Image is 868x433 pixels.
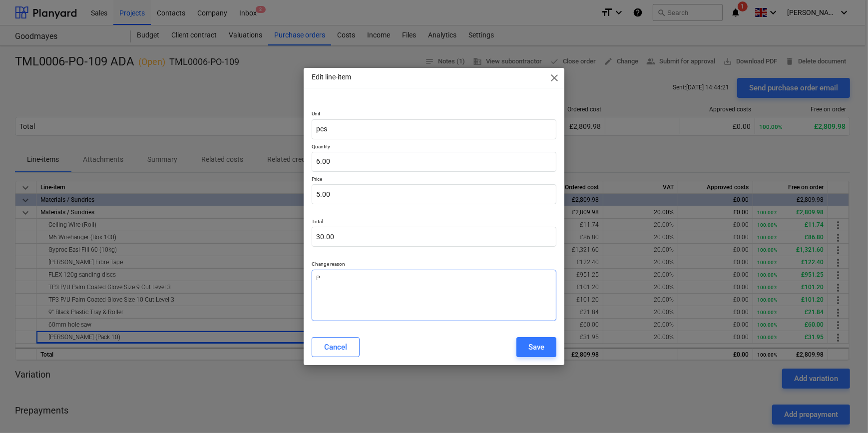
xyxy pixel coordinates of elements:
textarea: P [312,270,556,321]
div: Save [528,341,544,354]
button: Save [516,337,556,357]
iframe: Chat Widget [818,385,868,433]
button: Cancel [312,337,360,357]
input: Unit [312,119,556,139]
p: Edit line-item [312,72,351,82]
input: Price [312,184,556,204]
p: Total [312,218,556,227]
input: Total [312,227,556,247]
p: Unit [312,110,556,119]
p: Change reason [312,261,556,269]
p: Quantity [312,143,556,152]
input: Quantity [312,152,556,172]
div: Cancel [324,341,347,354]
p: Price [312,176,556,184]
span: close [548,72,560,84]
